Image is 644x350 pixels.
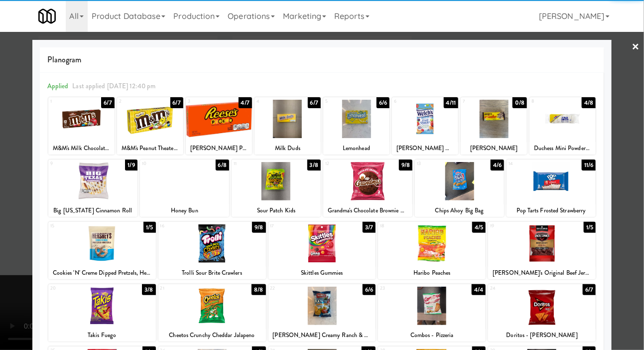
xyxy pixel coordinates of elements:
div: Haribo Peaches [378,267,486,279]
div: 6/7 [170,97,183,108]
div: 1411/6Pop Tarts Frosted Strawberry [507,160,596,217]
div: 10 [142,160,185,168]
div: 4/5 [472,222,486,233]
div: 4/8 [582,97,596,108]
div: [PERSON_NAME] Mixed Fruit Snacks [392,142,458,155]
div: 6/6 [377,97,389,108]
div: Cheetos Crunchy Cheddar Jalapeno [158,329,266,342]
div: 129/8Grandma's Chocolate Brownie Cookie [323,160,412,217]
div: Trolli Sour Brite Crawlers [160,267,264,279]
span: Planogram [47,52,597,67]
div: Skittles Gummies [268,267,376,279]
a: × [632,32,640,63]
div: 4 [257,97,288,106]
div: Haribo Peaches [380,267,484,279]
div: 70/8[PERSON_NAME] [461,97,527,155]
div: 1/5 [143,222,155,233]
div: 4/6 [491,160,504,171]
div: 6/6 [363,284,376,295]
div: Takis Fuego [50,329,154,342]
div: 56/6Lemonhead [323,97,389,155]
div: 16/7M&M's Milk Chocolate Candy [48,97,115,155]
div: 1/9 [125,160,137,171]
div: 12 [325,160,368,168]
div: Cookies 'N' Creme Dipped Pretzels, Hershey's [48,267,156,279]
div: 9 [50,160,93,168]
div: 15 [50,222,102,230]
div: 11/6 [582,160,596,171]
div: [PERSON_NAME]'s Original Beef Jerky [488,267,596,279]
img: Micromart [38,7,56,25]
div: 151/5Cookies 'N' Creme Dipped Pretzels, Hershey's [48,222,156,279]
div: 4/7 [239,97,252,108]
div: Cheetos Crunchy Cheddar Jalapeno [160,329,264,342]
div: 34/7[PERSON_NAME] Pieces Box [186,97,252,155]
div: 84/8Duchess Mini Powdered Sugar Donuts [529,97,596,155]
div: 226/6[PERSON_NAME] Creamy Ranch & Habanero [268,284,376,342]
div: Skittles Gummies [270,267,375,279]
div: [PERSON_NAME]'s Original Beef Jerky [490,267,594,279]
div: Trolli Sour Brite Crawlers [158,267,266,279]
div: 23 [380,284,432,293]
div: [PERSON_NAME] Pieces Box [187,142,251,155]
div: Big [US_STATE] Cinnamon Roll [48,204,137,217]
div: M&M's Milk Chocolate Candy [48,142,115,155]
div: 0/8 [513,97,527,108]
div: Combos - Pizzeria [380,329,484,342]
div: 64/11[PERSON_NAME] Mixed Fruit Snacks [392,97,458,155]
div: 1 [50,97,82,106]
div: 234/4Combos - Pizzeria [378,284,486,342]
div: 6/8 [216,160,229,171]
div: Grandma's Chocolate Brownie Cookie [323,204,412,217]
div: 169/8Trolli Sour Brite Crawlers [158,222,266,279]
div: 26/7M&M's Peanut Theater Box [117,97,183,155]
div: 18 [380,222,432,230]
span: Applied [47,81,69,91]
div: 8/8 [252,284,265,295]
div: Sour Patch Kids [232,204,321,217]
div: 7 [463,97,494,106]
div: 191/5[PERSON_NAME]'s Original Beef Jerky [488,222,596,279]
div: 134/6Chips Ahoy Big Bag [415,160,504,217]
div: [PERSON_NAME] [462,142,525,155]
div: Milk Duds [255,142,321,155]
div: 113/8Sour Patch Kids [232,160,321,217]
div: 13 [417,160,460,168]
div: 3 [188,97,219,106]
div: 6/7 [308,97,321,108]
div: Big [US_STATE] Cinnamon Roll [50,204,136,217]
div: 5 [325,97,357,106]
div: 16 [160,222,212,230]
div: 173/7Skittles Gummies [268,222,376,279]
div: Cookies 'N' Creme Dipped Pretzels, Hershey's [50,267,154,279]
div: 246/7Doritos - [PERSON_NAME] [488,284,596,342]
div: 8 [531,97,563,106]
div: Takis Fuego [48,329,156,342]
div: 46/7Milk Duds [255,97,321,155]
div: Grandma's Chocolate Brownie Cookie [325,204,411,217]
div: M&M's Peanut Theater Box [119,142,182,155]
div: M&M's Peanut Theater Box [117,142,183,155]
div: 91/9Big [US_STATE] Cinnamon Roll [48,160,137,217]
span: Last applied [DATE] 12:40 pm [72,81,155,91]
div: Chips Ahoy Big Bag [416,204,503,217]
div: [PERSON_NAME] Pieces Box [186,142,252,155]
div: [PERSON_NAME] Creamy Ranch & Habanero [268,329,376,342]
div: Combos - Pizzeria [378,329,486,342]
div: 14 [509,160,551,168]
div: 21 [160,284,212,293]
div: Duchess Mini Powdered Sugar Donuts [529,142,596,155]
div: 4/11 [444,97,458,108]
div: Sour Patch Kids [233,204,319,217]
div: 17 [270,222,322,230]
div: 106/8Honey Bun [140,160,229,217]
div: 3/8 [307,160,321,171]
div: 4/4 [472,284,486,295]
div: [PERSON_NAME] Creamy Ranch & Habanero [270,329,375,342]
div: Milk Duds [256,142,319,155]
div: 9/8 [252,222,265,233]
div: Chips Ahoy Big Bag [415,204,504,217]
div: Doritos - [PERSON_NAME] [488,329,596,342]
div: 9/8 [399,160,412,171]
div: Lemonhead [323,142,389,155]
